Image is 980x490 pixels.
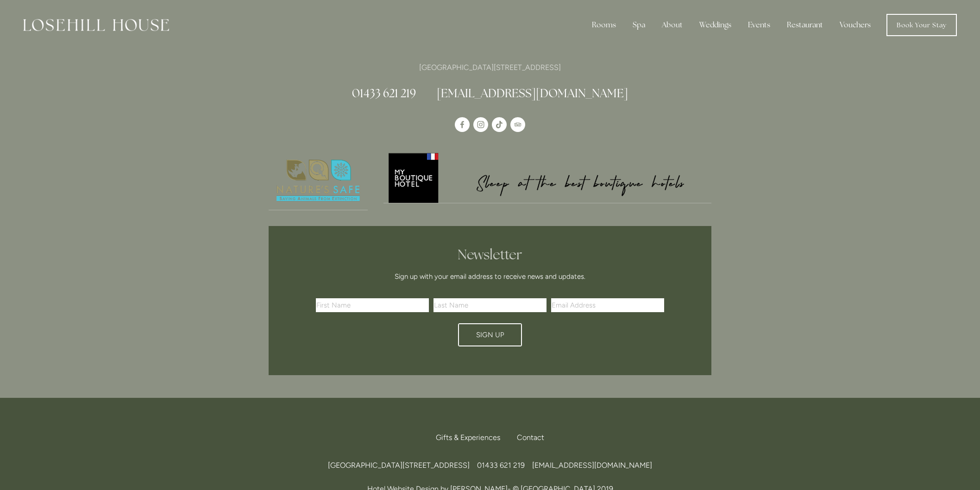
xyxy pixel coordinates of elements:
button: Sign Up [458,323,522,346]
a: Instagram [473,117,488,132]
a: TripAdvisor [510,117,525,132]
input: Email Address [551,298,664,312]
div: Weddings [692,16,739,34]
a: [EMAIL_ADDRESS][DOMAIN_NAME] [532,461,652,470]
span: Gifts & Experiences [436,433,500,442]
a: 01433 621 219 [352,86,416,101]
a: TikTok [492,117,507,132]
h2: Newsletter [319,246,661,263]
div: About [654,16,690,34]
p: [GEOGRAPHIC_DATA][STREET_ADDRESS] [269,61,711,74]
img: My Boutique Hotel - Logo [383,151,712,203]
a: Vouchers [832,16,878,34]
p: Sign up with your email address to receive news and updates. [319,271,661,282]
a: Losehill House Hotel & Spa [455,117,470,132]
div: Contact [509,427,544,448]
span: 01433 621 219 [477,461,525,470]
span: [GEOGRAPHIC_DATA][STREET_ADDRESS] [328,461,470,470]
div: Events [741,16,778,34]
div: Rooms [584,16,623,34]
img: Nature's Safe - Logo [269,151,368,210]
div: Restaurant [779,16,830,34]
input: First Name [316,298,429,312]
a: My Boutique Hotel - Logo [383,151,712,203]
img: Losehill House [23,19,169,31]
input: Last Name [433,298,547,312]
a: Book Your Stay [886,14,957,36]
a: Gifts & Experiences [436,427,508,448]
div: Spa [625,16,653,34]
a: [EMAIL_ADDRESS][DOMAIN_NAME] [437,86,628,101]
span: Sign Up [476,331,504,339]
